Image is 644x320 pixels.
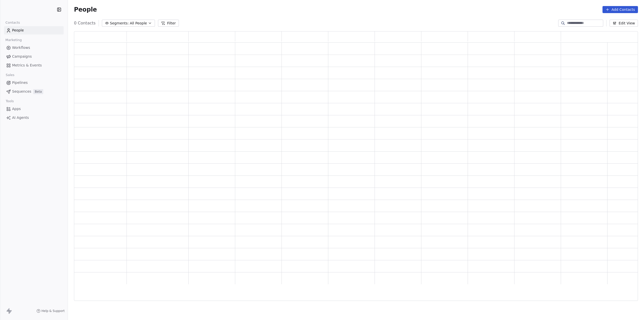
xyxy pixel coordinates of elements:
span: AI Agents [12,115,29,120]
span: All People [130,21,147,26]
span: Apps [12,106,21,112]
span: Segments: [110,21,129,26]
span: People [12,28,24,33]
a: People [4,26,64,34]
div: grid [74,43,638,301]
span: Metrics & Events [12,63,42,68]
a: Pipelines [4,79,64,87]
a: Help & Support [36,309,65,313]
a: SequencesBeta [4,87,64,96]
span: Pipelines [12,80,28,85]
button: Filter [158,20,179,27]
span: Tools [4,97,16,105]
span: People [74,6,97,13]
span: Contacts [3,19,22,26]
button: Add Contacts [602,6,638,13]
a: Campaigns [4,52,64,61]
span: Workflows [12,45,30,50]
span: 0 Contacts [74,20,96,26]
a: Workflows [4,44,64,52]
a: Apps [4,105,64,113]
a: Metrics & Events [4,61,64,69]
span: Help & Support [42,309,65,313]
span: Sales [4,71,17,79]
button: Edit View [610,20,638,27]
span: Sequences [12,89,31,94]
span: Campaigns [12,54,32,59]
span: Beta [33,89,43,94]
a: AI Agents [4,114,64,122]
span: Marketing [3,36,24,44]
